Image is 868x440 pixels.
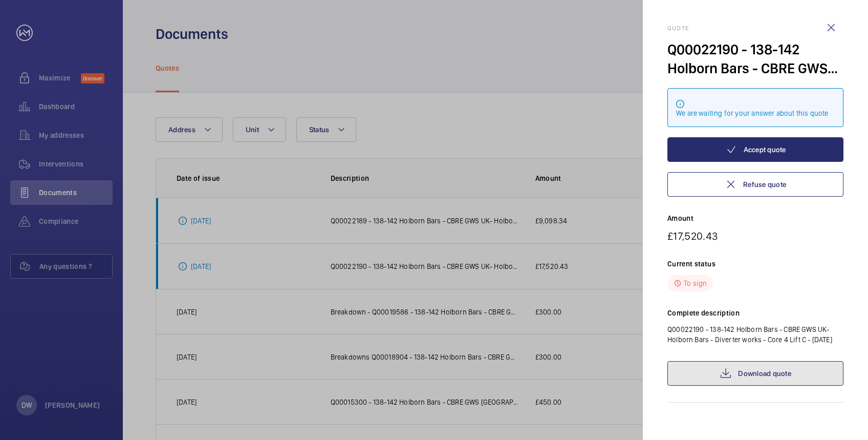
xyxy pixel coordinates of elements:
[667,361,843,386] a: Download quote
[667,172,843,197] button: Refuse quote
[667,25,843,32] h2: Quote
[667,259,843,269] p: Current status
[676,108,835,118] div: We are waiting for your answer about this quote
[667,324,843,345] p: Q00022190 - 138-142 Holborn Bars - CBRE GWS UK- Holborn Bars - Diverter works - Core 4 Lift C - [...
[667,213,843,223] p: Amount
[667,229,843,242] p: £17,520.43
[667,137,843,162] button: Accept quote
[684,278,707,288] p: To sign
[667,308,843,318] p: Complete description
[667,40,843,78] div: Q00022190 - 138-142 Holborn Bars - CBRE GWS UK- Holborn Bars - Diverter works - Core 4 Lift C - [...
